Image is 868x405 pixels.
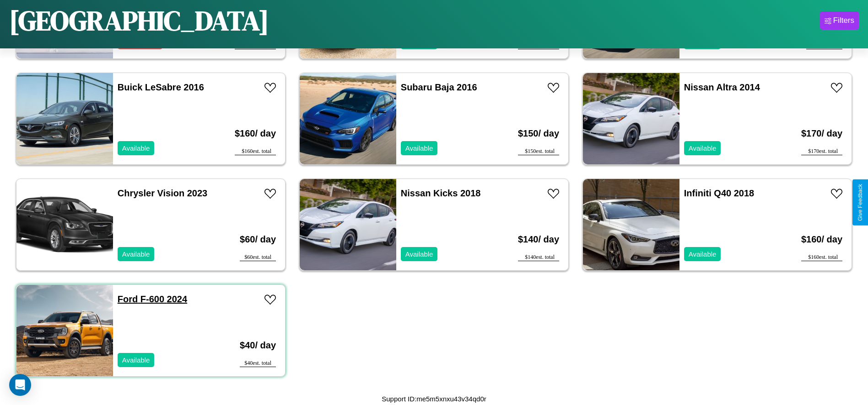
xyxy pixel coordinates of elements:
[820,11,859,30] button: Filters
[122,354,150,366] p: Available
[122,142,150,154] p: Available
[235,148,276,155] div: $ 160 est. total
[833,16,854,25] div: Filters
[240,331,276,360] h3: $ 40 / day
[240,254,276,261] div: $ 60 est. total
[684,188,754,198] a: Infiniti Q40 2018
[689,142,717,154] p: Available
[857,184,863,221] div: Give Feedback
[801,254,842,261] div: $ 160 est. total
[684,82,760,92] a: Nissan Altra 2014
[801,148,842,155] div: $ 170 est. total
[518,254,559,261] div: $ 140 est. total
[518,225,559,254] h3: $ 140 / day
[118,82,204,92] a: Buick LeSabre 2016
[405,142,433,154] p: Available
[122,248,150,260] p: Available
[240,225,276,254] h3: $ 60 / day
[9,2,269,39] h1: [GEOGRAPHIC_DATA]
[689,248,717,260] p: Available
[9,374,31,396] div: Open Intercom Messenger
[382,393,486,405] p: Support ID: me5m5xnxu43v34qd0r
[401,188,481,198] a: Nissan Kicks 2018
[118,188,207,198] a: Chrysler Vision 2023
[235,119,276,148] h3: $ 160 / day
[801,225,842,254] h3: $ 160 / day
[518,119,559,148] h3: $ 150 / day
[801,119,842,148] h3: $ 170 / day
[405,248,433,260] p: Available
[118,294,187,304] a: Ford F-600 2024
[240,360,276,367] div: $ 40 est. total
[401,82,477,92] a: Subaru Baja 2016
[518,148,559,155] div: $ 150 est. total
